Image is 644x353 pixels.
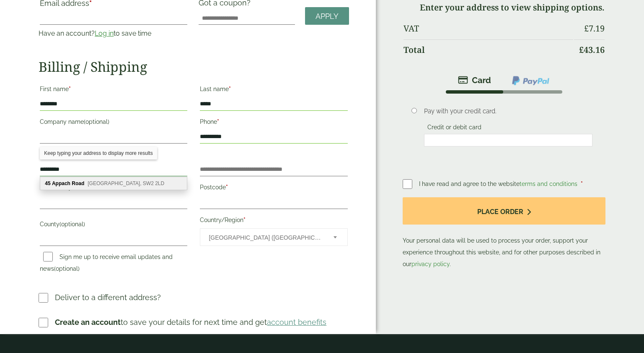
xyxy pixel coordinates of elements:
[229,86,231,92] abbr: required
[520,180,577,187] a: terms and conditions
[584,23,605,34] bdi: 7.19
[200,181,347,196] label: Postcode
[95,29,114,37] a: Log in
[200,228,347,246] span: Country/Region
[209,229,322,246] span: United Kingdom (UK)
[411,261,450,267] a: privacy policy
[579,44,584,55] span: £
[69,86,71,92] abbr: required
[243,217,246,223] abbr: required
[45,180,50,186] b: 45
[458,75,491,85] img: stripe.png
[55,316,326,328] p: to save your details for next time and get
[55,292,161,303] p: Deliver to a different address?
[54,265,80,272] span: (optional)
[581,180,583,187] abbr: required
[305,7,349,25] a: Apply
[267,318,326,327] a: account benefits
[40,254,173,275] label: Sign me up to receive email updates and news
[39,59,349,75] h2: Billing / Shipping
[217,118,219,125] abbr: required
[200,214,347,228] label: Country/Region
[40,116,187,130] label: Company name
[419,180,579,187] span: I have read and agree to the website
[40,177,187,190] div: 45 Appach Road
[584,23,589,34] span: £
[39,29,189,39] p: Have an account? to save time
[59,221,85,227] span: (optional)
[200,83,347,97] label: Last name
[424,107,592,116] p: Pay with your credit card.
[424,124,485,133] label: Credit or debit card
[43,252,53,261] input: Sign me up to receive email updates and news(optional)
[84,118,109,125] span: (optional)
[511,75,550,86] img: ppcp-gateway.png
[55,318,121,327] strong: Create an account
[40,83,187,97] label: First name
[579,44,605,55] bdi: 43.16
[316,12,339,21] span: Apply
[403,18,573,39] th: VAT
[72,180,84,186] b: Road
[427,136,590,144] iframe: Secure card payment input frame
[72,184,74,191] abbr: required
[88,180,164,186] span: [GEOGRAPHIC_DATA], SW2 2LD
[200,116,347,130] label: Phone
[40,218,187,233] label: County
[40,147,157,160] div: Keep typing your address to display more results
[226,184,228,191] abbr: required
[403,39,573,60] th: Total
[403,197,605,270] p: Your personal data will be used to process your order, support your experience throughout this we...
[52,180,70,186] b: Appach
[403,197,605,225] button: Place order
